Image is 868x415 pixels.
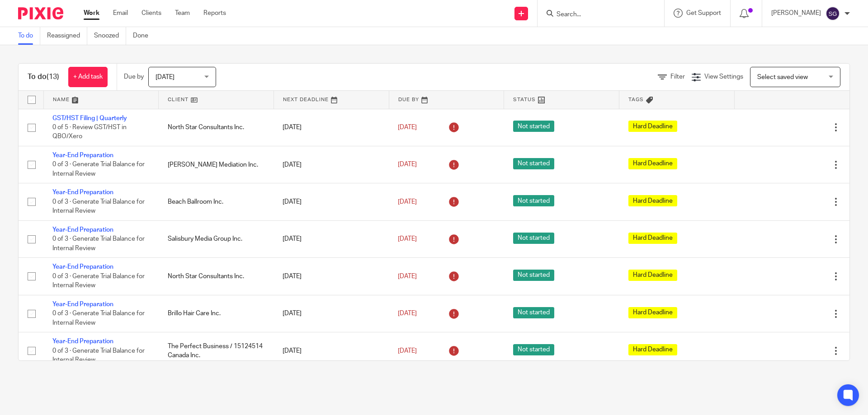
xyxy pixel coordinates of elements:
[113,9,128,18] a: Email
[398,348,417,354] span: [DATE]
[52,152,113,159] a: Year-End Preparation
[47,27,87,45] a: Reassigned
[274,183,389,220] td: [DATE]
[757,74,808,80] span: Select saved view
[175,9,190,18] a: Team
[513,270,554,281] span: Not started
[513,158,554,169] span: Not started
[398,199,417,205] span: [DATE]
[670,74,685,80] span: Filter
[94,27,126,45] a: Snoozed
[704,74,743,80] span: View Settings
[159,220,274,257] td: Salisbury Media Group Inc.
[84,9,99,18] a: Work
[52,301,113,308] a: Year-End Preparation
[274,258,389,295] td: [DATE]
[18,27,40,45] a: To do
[398,273,417,280] span: [DATE]
[398,310,417,317] span: [DATE]
[156,74,175,80] span: [DATE]
[274,332,389,369] td: [DATE]
[274,220,389,257] td: [DATE]
[628,344,677,355] span: Hard Deadline
[52,273,145,289] span: 0 of 3 · Generate Trial Balance for Internal Review
[628,270,677,281] span: Hard Deadline
[398,124,417,131] span: [DATE]
[398,162,417,168] span: [DATE]
[52,162,145,177] span: 0 of 3 · Generate Trial Balance for Internal Review
[159,146,274,183] td: [PERSON_NAME] Mediation Inc.
[52,124,127,140] span: 0 of 5 · Review GST/HST in QBO/Xero
[628,158,677,169] span: Hard Deadline
[18,7,63,19] img: Pixie
[513,344,554,355] span: Not started
[142,9,161,18] a: Clients
[159,295,274,332] td: Brillo Hair Care Inc.
[203,9,226,18] a: Reports
[159,332,274,369] td: The Perfect Business / 15124514 Canada Inc.
[52,338,113,345] a: Year-End Preparation
[52,236,145,252] span: 0 of 3 · Generate Trial Balance for Internal Review
[274,295,389,332] td: [DATE]
[52,199,145,214] span: 0 of 3 · Generate Trial Balance for Internal Review
[68,67,108,87] a: + Add task
[513,307,554,318] span: Not started
[513,195,554,206] span: Not started
[826,6,840,21] img: svg%3E
[52,264,113,270] a: Year-End Preparation
[628,97,644,102] span: Tags
[513,233,554,244] span: Not started
[159,109,274,146] td: North Star Consultants Inc.
[52,189,113,196] a: Year-End Preparation
[52,348,145,364] span: 0 of 3 · Generate Trial Balance for Internal Review
[274,109,389,146] td: [DATE]
[52,227,113,233] a: Year-End Preparation
[628,307,677,318] span: Hard Deadline
[124,72,144,81] p: Due by
[159,258,274,295] td: North Star Consultants Inc.
[628,121,677,132] span: Hard Deadline
[52,115,127,121] a: GST/HST Filing | Quarterly
[52,310,145,326] span: 0 of 3 · Generate Trial Balance for Internal Review
[274,146,389,183] td: [DATE]
[398,236,417,242] span: [DATE]
[628,233,677,244] span: Hard Deadline
[513,121,554,132] span: Not started
[28,72,59,82] h1: To do
[47,73,59,80] span: (13)
[159,183,274,220] td: Beach Ballroom Inc.
[133,27,155,45] a: Done
[628,195,677,206] span: Hard Deadline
